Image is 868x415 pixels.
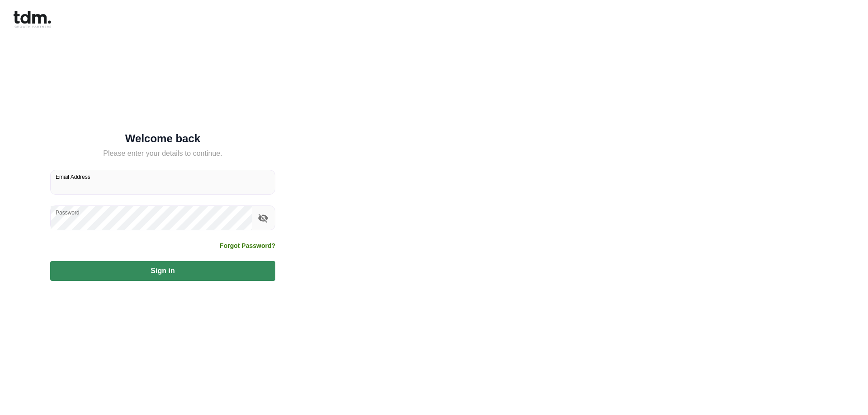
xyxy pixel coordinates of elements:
[56,173,90,181] label: Email Address
[220,241,275,250] a: Forgot Password?
[50,148,275,159] h5: Please enter your details to continue.
[50,134,275,143] h5: Welcome back
[255,210,271,226] button: toggle password visibility
[56,209,80,216] label: Password
[50,261,275,281] button: Sign in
